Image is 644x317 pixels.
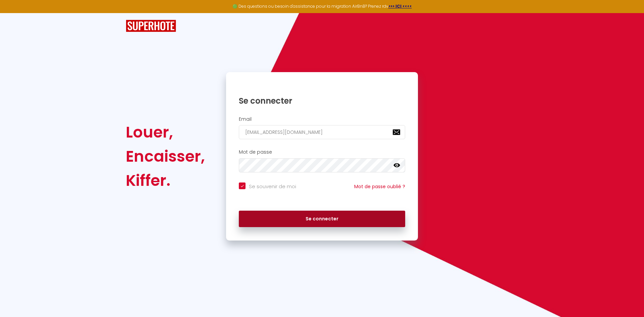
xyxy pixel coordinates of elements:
img: SuperHote logo [126,20,176,32]
div: Encaisser, [126,144,205,168]
button: Se connecter [239,211,405,227]
input: Ton Email [239,125,405,139]
h2: Mot de passe [239,149,405,155]
a: Mot de passe oublié ? [354,183,405,190]
h1: Se connecter [239,96,405,106]
h2: Email [239,116,405,122]
div: Louer, [126,120,205,144]
div: Kiffer. [126,168,205,193]
a: >>> ICI <<<< [388,3,412,9]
